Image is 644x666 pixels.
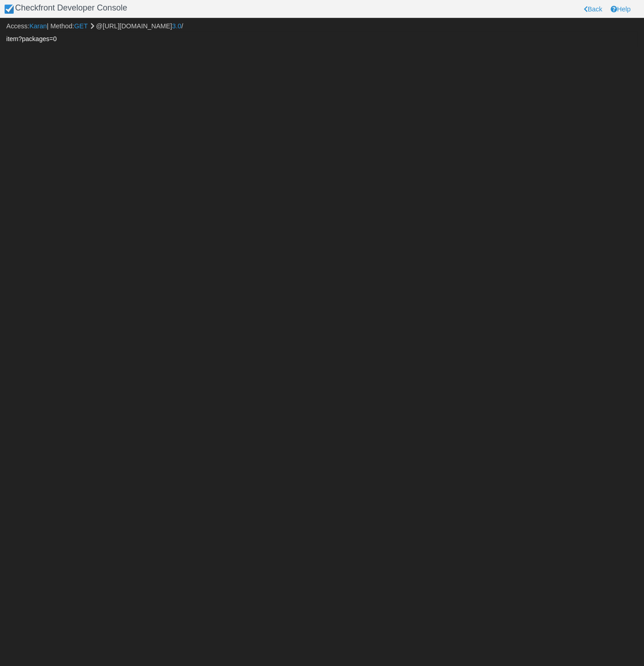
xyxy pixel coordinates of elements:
[29,22,47,30] a: Karan
[74,22,87,30] a: GET
[90,22,183,30] span: @[URL][DOMAIN_NAME] /
[172,22,181,30] a: 3.0
[611,5,631,13] a: Help
[584,5,602,13] a: Back
[15,4,127,13] h1: Checkfront Developer Console
[6,22,183,30] span: Access: | Method:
